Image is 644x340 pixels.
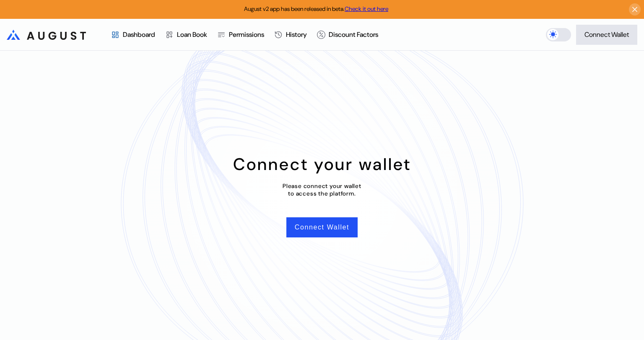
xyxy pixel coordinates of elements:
[106,19,160,50] a: Dashboard
[286,217,358,237] button: Connect Wallet
[123,30,155,39] div: Dashboard
[233,153,411,175] div: Connect your wallet
[576,25,637,45] button: Connect Wallet
[312,19,383,50] a: Discount Factors
[177,30,207,39] div: Loan Book
[283,182,361,197] div: Please connect your wallet to access the platform.
[345,5,388,13] a: Check it out here
[286,30,307,39] div: History
[244,5,388,13] span: August v2 app has been released in beta.
[584,30,629,39] div: Connect Wallet
[212,19,269,50] a: Permissions
[229,30,264,39] div: Permissions
[160,19,212,50] a: Loan Book
[269,19,312,50] a: History
[329,30,378,39] div: Discount Factors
